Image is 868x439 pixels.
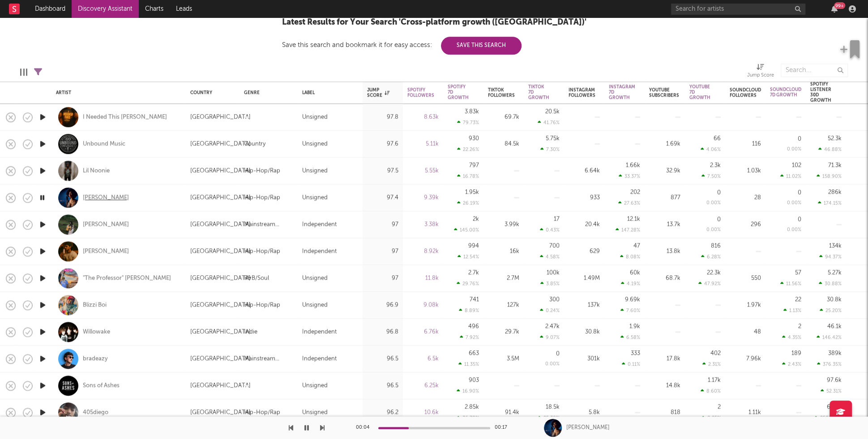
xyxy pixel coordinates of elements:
[302,273,328,284] div: Unsigned
[83,301,107,309] div: Blizzi Boi
[718,404,721,410] div: 2
[457,415,479,421] div: 36.78 %
[458,254,479,260] div: 12.54 %
[630,189,640,195] div: 202
[701,173,721,179] div: 7.50 %
[83,194,129,202] a: [PERSON_NAME]
[540,227,560,233] div: 0.43 %
[569,354,600,364] div: 301k
[730,192,761,203] div: 28
[190,327,251,337] div: [GEOGRAPHIC_DATA]
[302,139,328,149] div: Unsigned
[20,59,27,85] div: Edit Columns
[190,192,251,203] div: [GEOGRAPHIC_DATA]
[817,361,842,367] div: 376.35 %
[468,324,479,329] div: 496
[302,380,328,391] div: Unsigned
[620,307,640,313] div: 7.60 %
[798,217,801,222] div: 0
[770,87,801,98] div: Soundcloud 7D Growth
[190,246,251,257] div: [GEOGRAPHIC_DATA]
[569,246,600,257] div: 629
[460,334,479,340] div: 7.92 %
[488,246,519,257] div: 16k
[828,189,842,195] div: 286k
[469,377,479,383] div: 903
[244,246,280,257] div: Hip-Hop/Rap
[367,327,398,337] div: 96.8
[488,407,519,418] div: 91.4k
[620,334,640,340] div: 6.58 %
[569,327,600,337] div: 30.8k
[701,146,721,152] div: 4.06 %
[819,281,842,286] div: 30.88 %
[190,139,251,149] div: [GEOGRAPHIC_DATA]
[302,246,337,257] div: Independent
[367,246,398,257] div: 97
[367,192,398,203] div: 97.4
[569,87,595,98] div: Instagram Followers
[711,243,721,249] div: 816
[730,327,761,337] div: 48
[457,388,479,394] div: 16.90 %
[367,166,398,176] div: 97.5
[302,327,337,337] div: Independent
[407,327,439,337] div: 6.76k
[488,87,515,98] div: Tiktok Followers
[83,140,125,148] div: Unbound Music
[714,136,721,141] div: 66
[730,219,761,230] div: 296
[798,324,801,329] div: 2
[707,270,721,276] div: 22.3k
[798,136,801,142] div: 0
[569,407,600,418] div: 5.8k
[367,380,398,391] div: 96.5
[629,324,640,329] div: 1.9k
[616,227,640,233] div: 147.28 %
[540,281,560,286] div: 3.85 %
[730,87,761,98] div: Soundcloud Followers
[545,324,560,329] div: 2.47k
[468,243,479,249] div: 994
[781,64,848,77] input: Search...
[83,355,108,363] a: bradeazy
[367,273,398,284] div: 97
[190,273,251,284] div: [GEOGRAPHIC_DATA]
[302,112,328,123] div: Unsigned
[621,281,640,286] div: 4.19 %
[488,300,519,311] div: 127k
[569,219,600,230] div: 20.4k
[546,136,560,141] div: 5.75k
[619,173,640,179] div: 33.37 %
[448,84,469,100] div: Spotify 7D Growth
[190,380,251,391] div: [GEOGRAPHIC_DATA]
[83,221,129,229] a: [PERSON_NAME]
[540,146,560,152] div: 7.30 %
[566,424,610,432] div: [PERSON_NAME]
[302,219,337,230] div: Independent
[488,219,519,230] div: 3.99k
[538,119,560,125] div: 41.76 %
[649,139,680,149] div: 1.69k
[34,59,42,85] div: Filters(11 filters active)
[780,173,801,179] div: 11.02 %
[818,146,842,152] div: 46.88 %
[454,227,479,233] div: 145.00 %
[469,136,479,141] div: 930
[302,90,354,95] div: Label
[649,407,680,418] div: 818
[190,354,251,364] div: [GEOGRAPHIC_DATA]
[828,350,842,356] div: 389k
[528,84,549,100] div: Tiktok 7D Growth
[671,4,805,15] input: Search for artists
[649,166,680,176] div: 32.9k
[459,307,479,313] div: 8.89 %
[457,146,479,152] div: 22.26 %
[407,219,439,230] div: 3.38k
[633,243,640,249] div: 47
[465,109,479,115] div: 3.83k
[407,112,439,123] div: 8.63k
[827,324,842,329] div: 46.1k
[190,300,251,311] div: [GEOGRAPHIC_DATA]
